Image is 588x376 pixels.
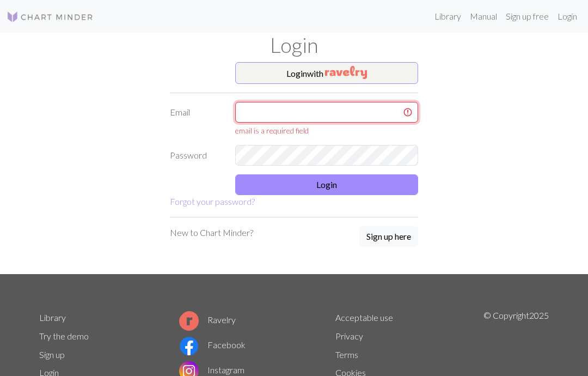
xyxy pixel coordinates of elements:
h1: Login [33,33,555,58]
a: Facebook [179,339,246,350]
img: Ravelry [325,66,367,79]
a: Manual [465,5,501,27]
button: Loginwith [235,62,418,84]
div: email is a required field [235,125,418,136]
a: Login [553,5,581,27]
button: Login [235,174,418,195]
img: Logo [7,10,94,23]
a: Instagram [179,365,244,375]
a: Library [39,312,66,323]
label: Email [163,102,229,136]
a: Forgot your password? [170,196,255,207]
img: Facebook logo [179,336,199,356]
button: Sign up here [359,226,418,247]
a: Try the demo [39,331,89,341]
a: Terms [335,349,358,360]
a: Sign up free [501,5,553,27]
a: Ravelry [179,314,236,325]
a: Acceptable use [335,312,393,323]
label: Password [163,145,229,166]
a: Privacy [335,331,363,341]
img: Ravelry logo [179,311,199,331]
a: Sign up [39,349,65,360]
a: Library [430,5,465,27]
p: New to Chart Minder? [170,226,253,239]
a: Sign up here [359,226,418,248]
